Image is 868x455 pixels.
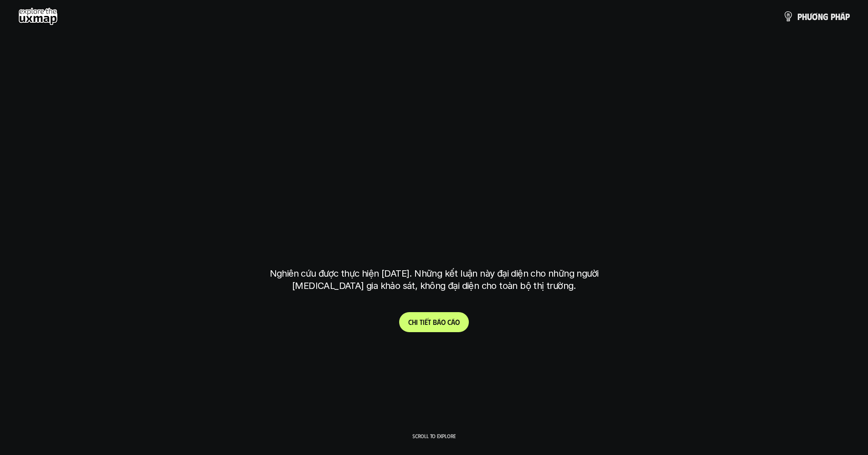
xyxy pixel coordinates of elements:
[783,7,850,25] a: phươngpháp
[408,318,412,326] span: C
[263,268,605,292] p: Nghiên cứu được thực hiện [DATE]. Những kết luận này đại diện cho những người [MEDICAL_DATA] gia ...
[412,433,456,439] p: Scroll to explore
[802,11,807,21] span: h
[812,11,818,21] span: ơ
[433,318,437,326] span: b
[268,146,601,184] h1: phạm vi công việc của
[399,312,469,332] a: Chitiếtbáocáo
[441,318,446,326] span: o
[412,318,416,326] span: h
[451,318,455,326] span: á
[425,318,428,326] span: ế
[447,318,451,326] span: c
[437,318,441,326] span: á
[455,318,460,326] span: o
[416,318,418,326] span: i
[831,11,835,21] span: p
[423,318,425,326] span: i
[818,11,823,21] span: n
[420,318,423,326] span: t
[845,11,850,21] span: p
[403,125,472,135] h6: Kết quả nghiên cứu
[840,11,845,21] span: á
[807,11,812,21] span: ư
[428,318,431,326] span: t
[272,218,596,256] h1: tại [GEOGRAPHIC_DATA]
[823,11,828,21] span: g
[797,11,802,21] span: p
[835,11,840,21] span: h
